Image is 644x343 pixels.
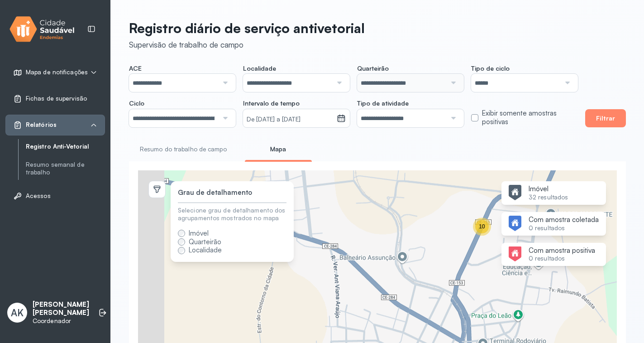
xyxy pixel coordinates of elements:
span: Intervalo de tempo [243,99,300,107]
span: Ciclo [129,99,144,107]
span: Fichas de supervisão [26,95,87,102]
span: Quarteirão [357,64,389,72]
span: Relatórios [26,121,57,129]
span: Localidade [243,64,276,72]
strong: Imóvel [529,185,568,193]
img: Imagem [509,185,521,200]
span: Localidade [189,246,222,254]
a: Resumo do trabalho de campo [129,142,238,157]
span: Mapa de notificações [26,68,88,76]
span: Tipo de atividade [357,99,409,107]
span: Quarteirão [189,237,221,246]
span: Acessos [26,192,51,200]
a: Acessos [13,191,97,200]
p: Coordenador [33,317,89,325]
small: De [DATE] a [DATE] [247,115,333,124]
img: Imagem [509,246,521,262]
small: 32 resultados [529,193,568,201]
small: 0 resultados [529,224,599,232]
p: Registro diário de serviço antivetorial [129,20,365,36]
img: Imagem [509,216,521,231]
span: Tipo de ciclo [471,64,510,72]
span: AK [11,307,24,319]
a: Registro Anti-Vetorial [26,141,105,152]
a: Fichas de supervisão [13,94,97,103]
a: Registro Anti-Vetorial [26,143,105,150]
strong: Com amostra positiva [529,246,595,255]
div: 10 [473,218,491,236]
p: [PERSON_NAME] [PERSON_NAME] [33,300,89,318]
a: Resumo semanal de trabalho [26,159,105,178]
button: Filtrar [585,109,626,127]
div: Selecione grau de detalhamento dos agrupamentos mostrados no mapa [178,207,286,222]
strong: Com amostra coletada [529,216,599,224]
div: Supervisão de trabalho de campo [129,40,365,49]
small: 0 resultados [529,255,595,262]
div: Grau de detalhamento [178,188,252,197]
img: logo.svg [10,14,75,44]
span: 10 [479,224,485,230]
label: Exibir somente amostras positivas [482,109,578,126]
a: Mapa [245,142,312,157]
a: Resumo semanal de trabalho [26,161,105,176]
span: Imóvel [189,229,209,237]
span: ACE [129,64,142,72]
